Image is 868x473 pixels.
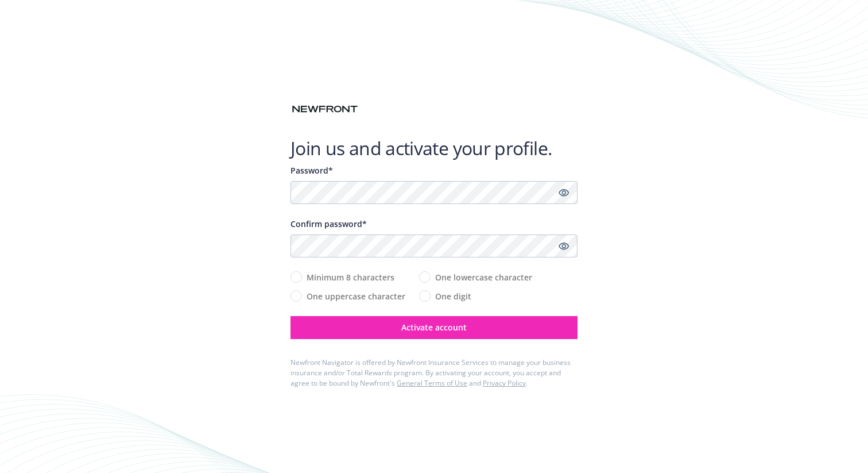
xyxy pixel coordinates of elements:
[290,181,578,204] input: Enter a unique password...
[290,103,359,116] img: Newfront logo
[290,234,578,257] input: Confirm your unique password...
[397,378,467,388] a: General Terms of Use
[307,271,394,283] span: Minimum 8 characters
[435,290,471,302] span: One digit
[290,137,578,160] h1: Join us and activate your profile.
[290,165,333,176] span: Password*
[557,186,571,199] a: Show password
[435,271,532,283] span: One lowercase character
[401,322,467,333] span: Activate account
[290,316,578,339] button: Activate account
[290,357,578,389] div: Newfront Navigator is offered by Newfront Insurance Services to manage your business insurance an...
[557,239,571,253] a: Show password
[307,290,405,302] span: One uppercase character
[290,218,367,229] span: Confirm password*
[483,378,526,388] a: Privacy Policy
